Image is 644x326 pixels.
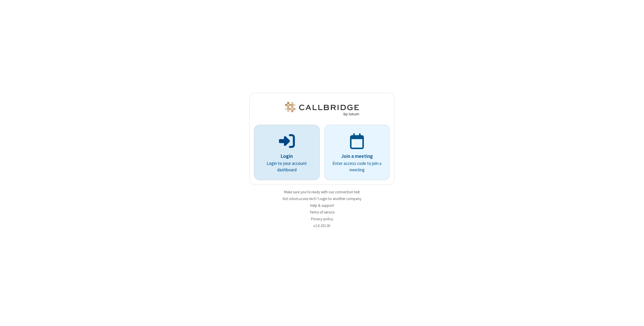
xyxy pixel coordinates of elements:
img: iotum.​ucaas.​tech [284,102,360,116]
li: v2.6.353.3b [249,223,395,228]
a: Join a meetingEnter access code to join a meeting [324,125,390,180]
button: Login to another company [318,196,361,202]
p: Login [262,153,312,160]
li: Not iotum.​ucaas.​tech? [249,196,395,202]
p: Enter access code to join a meeting [332,160,382,173]
iframe: Chat [629,311,640,322]
a: Help & support [310,203,334,208]
a: Make sure you're ready with our connection test [284,190,360,194]
p: Join a meeting [332,153,382,160]
button: LoginLogin to your account dashboard [254,125,320,180]
p: Login to your account dashboard [262,160,312,173]
a: Terms of service [310,210,334,215]
a: Privacy policy [311,216,333,221]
